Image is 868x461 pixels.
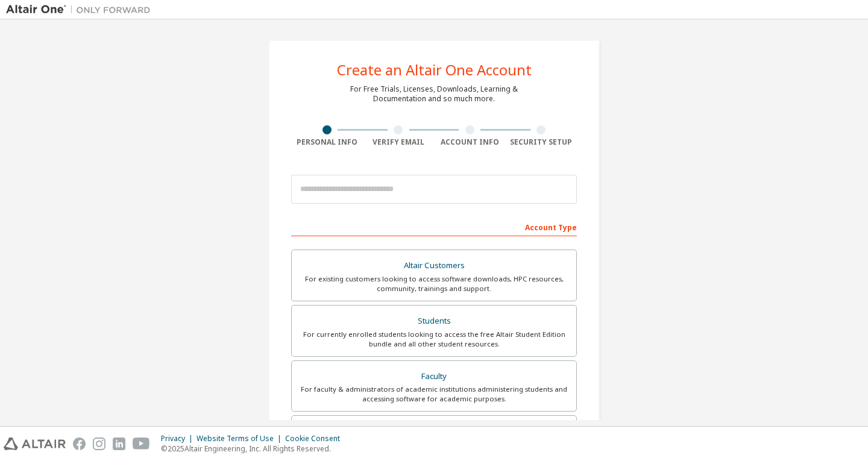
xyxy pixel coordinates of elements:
img: youtube.svg [133,437,150,450]
img: linkedin.svg [113,437,125,450]
div: Create an Altair One Account [337,63,532,77]
p: © 2025 Altair Engineering, Inc. All Rights Reserved. [161,444,347,454]
div: Website Terms of Use [197,434,285,444]
div: Security Setup [506,137,577,147]
img: instagram.svg [93,437,105,450]
div: Faculty [299,368,569,385]
div: Privacy [161,434,197,444]
div: Account Info [434,137,506,147]
img: facebook.svg [73,437,86,450]
img: altair_logo.svg [4,437,66,450]
div: For currently enrolled students looking to access the free Altair Student Edition bundle and all ... [299,330,569,349]
div: Account Type [291,217,577,236]
div: For existing customers looking to access software downloads, HPC resources, community, trainings ... [299,274,569,293]
div: Cookie Consent [285,434,347,444]
div: Altair Customers [299,257,569,274]
div: For faculty & administrators of academic institutions administering students and accessing softwa... [299,384,569,404]
div: Students [299,313,569,330]
img: Altair One [6,4,157,16]
div: For Free Trials, Licenses, Downloads, Learning & Documentation and so much more. [350,84,518,104]
div: Personal Info [291,137,363,147]
div: Verify Email [363,137,435,147]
